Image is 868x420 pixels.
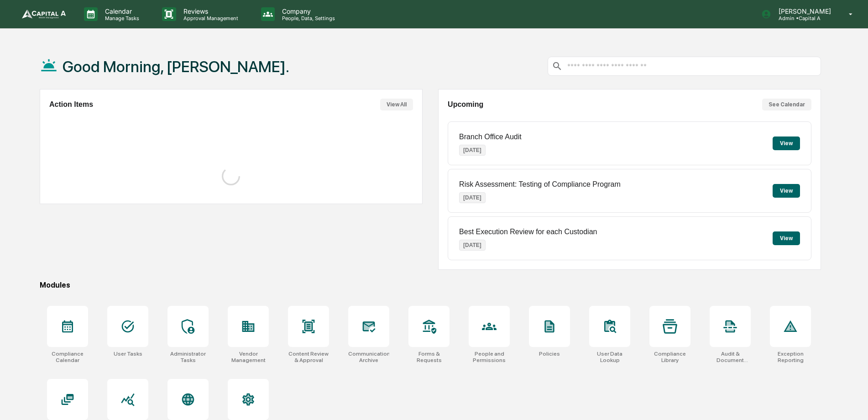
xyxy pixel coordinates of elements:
h1: Good Morning, [PERSON_NAME]. [63,58,289,76]
p: Admin • Capital A [771,15,836,21]
p: [DATE] [459,145,486,156]
button: See Calendar [762,99,811,110]
img: logo [22,10,66,19]
div: Forms & Requests [408,351,450,363]
h2: Upcoming [448,100,483,109]
div: User Data Lookup [589,351,630,363]
p: Risk Assessment: Testing of Compliance Program [459,180,621,189]
p: Reviews [176,7,243,15]
div: Compliance Library [649,351,690,363]
button: View [773,136,800,150]
p: Best Execution Review for each Custodian [459,228,597,236]
div: Administrator Tasks [167,351,209,363]
p: People, Data, Settings [275,15,340,21]
p: Calendar [98,7,144,15]
p: Approval Management [176,15,243,21]
p: Branch Office Audit [459,133,522,141]
div: Content Review & Approval [288,351,329,363]
button: View [773,184,800,198]
h2: Action Items [49,100,93,109]
div: Vendor Management [228,351,269,363]
p: Company [275,7,340,15]
div: Modules [40,281,821,289]
p: [DATE] [459,192,486,203]
p: [PERSON_NAME] [771,7,836,15]
div: Compliance Calendar [47,351,88,363]
div: People and Permissions [469,351,510,363]
div: Audit & Document Logs [710,351,751,363]
button: View All [380,99,413,110]
div: Policies [539,351,560,357]
p: Manage Tasks [98,15,144,21]
p: [DATE] [459,240,486,251]
button: View [773,231,800,245]
div: Exception Reporting [770,351,811,363]
div: Communications Archive [348,351,389,363]
div: User Tasks [114,351,142,357]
